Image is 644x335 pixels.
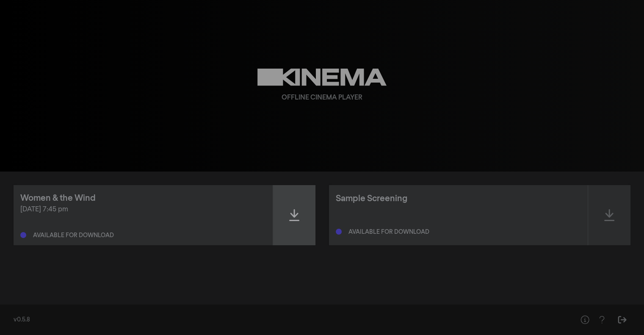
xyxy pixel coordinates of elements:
[348,229,429,235] div: Available for download
[14,316,559,324] div: v0.5.8
[20,205,266,215] div: [DATE] 7:45 pm
[336,192,407,205] div: Sample Screening
[33,233,114,238] div: Available for download
[282,93,362,103] div: Offline Cinema Player
[20,192,96,205] div: Women & the Wind
[593,311,610,328] button: Help
[614,311,630,328] button: Sign Out
[576,311,593,328] button: Help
